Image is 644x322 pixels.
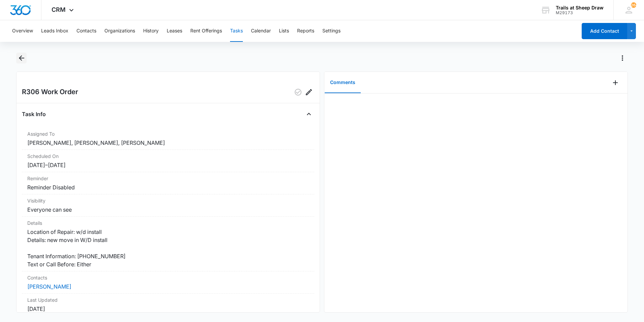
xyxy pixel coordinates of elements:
dt: Scheduled On [27,153,309,160]
button: Back [16,53,27,63]
div: Last Updated[DATE] [22,294,314,316]
button: Close [303,109,314,119]
button: Overview [12,20,33,42]
button: Organizations [104,20,135,42]
button: Settings [322,20,341,42]
dt: Last Updated [27,296,309,303]
div: account name [556,5,604,10]
button: Rent Offerings [190,20,222,42]
h4: Task Info [22,110,46,118]
button: Tasks [230,20,243,42]
button: Calendar [251,20,271,42]
dd: Location of Repair: w/d install Details: new move in W/D install Tenant Information: [PHONE_NUMBE... [27,228,309,268]
div: account id [556,10,604,15]
div: VisibilityEveryone can see [22,194,314,217]
dt: Assigned To [27,130,309,137]
dt: Visibility [27,197,309,204]
div: ReminderReminder Disabled [22,172,314,194]
button: Add Contact [582,23,627,39]
div: Assigned To[PERSON_NAME], [PERSON_NAME], [PERSON_NAME] [22,128,314,150]
dt: Reminder [27,175,309,182]
button: Edit [303,87,314,98]
dd: Reminder Disabled [27,183,309,191]
button: Actions [617,53,628,63]
button: Reports [297,20,314,42]
button: Add Comment [610,77,621,88]
button: Leads Inbox [41,20,68,42]
span: CRM [52,6,66,13]
button: Lists [279,20,289,42]
dd: Everyone can see [27,206,309,214]
div: Contacts[PERSON_NAME] [22,271,314,294]
div: Scheduled On[DATE]–[DATE] [22,150,314,172]
button: Leases [167,20,182,42]
dd: [DATE] – [DATE] [27,161,309,169]
dd: [PERSON_NAME], [PERSON_NAME], [PERSON_NAME] [27,139,309,147]
button: Comments [325,72,361,93]
dd: [DATE] [27,305,309,313]
a: [PERSON_NAME] [27,283,71,290]
div: DetailsLocation of Repair: w/d install Details: new move in W/D install Tenant Information: [PHON... [22,217,314,271]
button: History [143,20,159,42]
dt: Details [27,219,309,226]
dt: Contacts [27,274,309,281]
button: Contacts [76,20,96,42]
div: notifications count [631,2,636,8]
h2: R306 Work Order [22,87,78,98]
span: 264 [631,2,636,8]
